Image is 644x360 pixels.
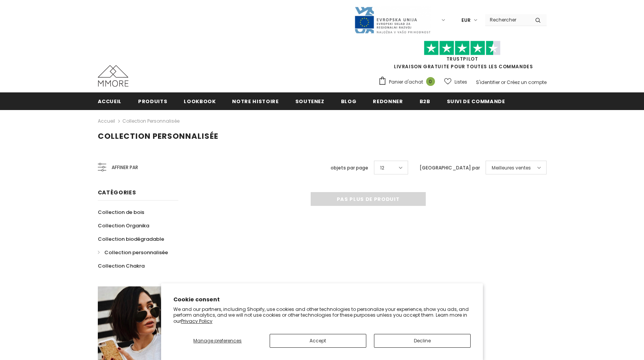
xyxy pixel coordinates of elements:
[389,78,423,86] span: Panier d'achat
[507,79,547,85] a: Créez un compte
[98,117,115,126] a: Accueil
[374,334,471,348] button: Decline
[354,16,431,23] a: Javni Razpis
[98,98,122,105] span: Accueil
[98,232,164,246] a: Collection biodégradable
[426,77,435,86] span: 0
[270,334,366,348] button: Accept
[98,209,144,216] span: Collection de bois
[331,164,368,172] label: objets par page
[98,219,149,232] a: Collection Organika
[184,98,216,105] span: Lookbook
[98,189,136,196] span: Catégories
[173,296,471,304] h2: Cookie consent
[420,92,430,110] a: B2B
[173,306,471,324] p: We and our partners, including Shopify, use cookies and other technologies to personalize your ex...
[373,98,403,105] span: Redonner
[98,259,145,273] a: Collection Chakra
[378,44,547,70] span: LIVRAISON GRATUITE POUR TOUTES LES COMMANDES
[420,98,430,105] span: B2B
[461,16,471,24] span: EUR
[455,78,467,86] span: Listes
[492,164,531,172] span: Meilleures ventes
[104,249,168,256] span: Collection personnalisée
[485,14,529,25] input: Search Site
[341,92,357,110] a: Blog
[184,92,216,110] a: Lookbook
[378,76,439,88] a: Panier d'achat 0
[98,205,144,219] a: Collection de bois
[447,98,505,105] span: Suivi de commande
[232,98,278,105] span: Notre histoire
[232,92,278,110] a: Notre histoire
[354,6,431,34] img: Javni Razpis
[98,65,128,87] img: Cas MMORE
[98,222,149,229] span: Collection Organika
[476,79,500,85] a: S'identifier
[447,92,505,110] a: Suivi de commande
[501,79,506,85] span: or
[295,92,324,110] a: soutenez
[173,334,262,348] button: Manage preferences
[295,98,324,105] span: soutenez
[138,92,167,110] a: Produits
[98,235,164,243] span: Collection biodégradable
[98,262,145,270] span: Collection Chakra
[98,246,168,259] a: Collection personnalisée
[420,164,480,172] label: [GEOGRAPHIC_DATA] par
[444,75,467,89] a: Listes
[112,163,138,172] span: Affiner par
[122,118,180,124] a: Collection personnalisée
[424,41,501,56] img: Faites confiance aux étoiles pilotes
[373,92,403,110] a: Redonner
[193,337,242,344] span: Manage preferences
[98,92,122,110] a: Accueil
[98,131,218,141] span: Collection personnalisée
[181,318,212,324] a: Privacy Policy
[446,56,478,62] a: TrustPilot
[380,164,384,172] span: 12
[341,98,357,105] span: Blog
[138,98,167,105] span: Produits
